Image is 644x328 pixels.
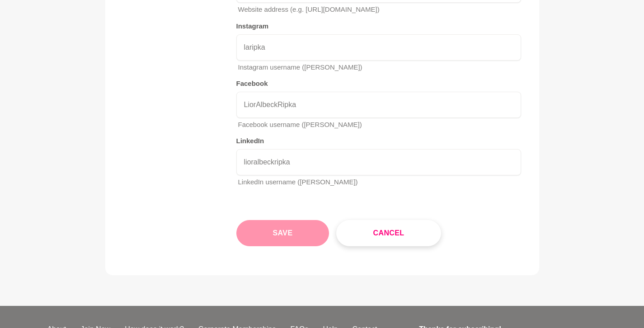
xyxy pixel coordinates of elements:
[236,22,521,31] h5: Instagram
[236,34,521,61] input: Instagram username
[238,120,521,130] p: Facebook username ([PERSON_NAME])
[238,5,521,15] p: Website address (e.g. [URL][DOMAIN_NAME])
[236,80,521,88] h5: Facebook
[236,92,521,118] input: Facebook username
[236,149,521,175] input: LinkedIn username
[236,137,521,145] h5: LinkedIn
[336,220,441,246] button: Cancel
[238,62,521,73] p: Instagram username ([PERSON_NAME])
[238,177,521,187] p: LinkedIn username ([PERSON_NAME])
[236,220,329,246] button: Save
